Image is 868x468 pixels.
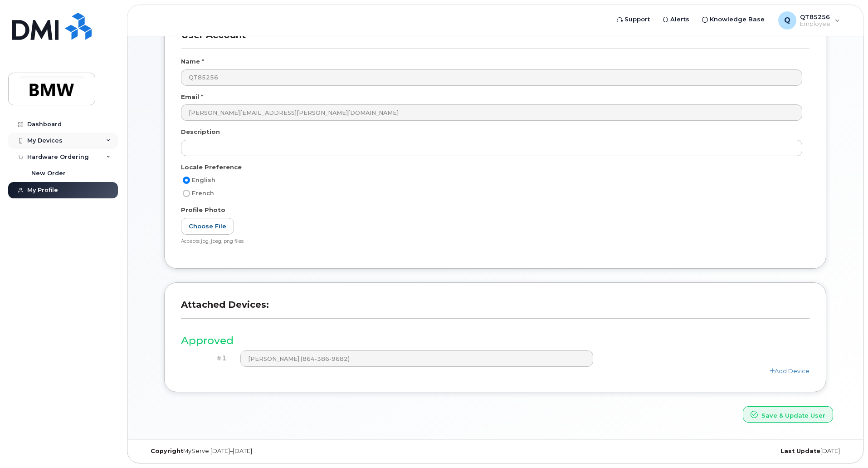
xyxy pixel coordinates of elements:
[181,128,220,136] label: Description
[192,177,215,183] span: English
[181,206,225,214] label: Profile Photo
[670,15,689,24] span: Alerts
[151,448,183,454] strong: Copyright
[188,355,227,362] h4: #1
[770,367,809,374] a: Add Device
[800,13,830,20] span: QT85256
[610,10,656,29] a: Support
[183,177,190,184] input: English
[181,163,242,172] label: Locale Preference
[780,448,820,454] strong: Last Update
[192,190,214,197] span: French
[800,20,830,28] span: Employee
[181,335,809,346] h3: Approved
[696,10,771,29] a: Knowledge Base
[612,448,847,455] div: [DATE]
[829,429,861,461] iframe: Messenger Launcher
[624,15,650,24] span: Support
[656,10,696,29] a: Alerts
[181,238,802,245] div: Accepts jpg, jpeg, png files
[181,57,204,66] label: Name *
[743,406,833,423] button: Save & Update User
[710,15,765,24] span: Knowledge Base
[784,15,790,26] span: Q
[183,190,190,197] input: French
[144,448,378,455] div: MyServe [DATE]–[DATE]
[181,218,234,235] label: Choose File
[772,11,846,30] div: QT85256
[181,299,809,319] h3: Attached Devices:
[181,93,203,101] label: Email *
[181,30,809,49] h3: User Account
